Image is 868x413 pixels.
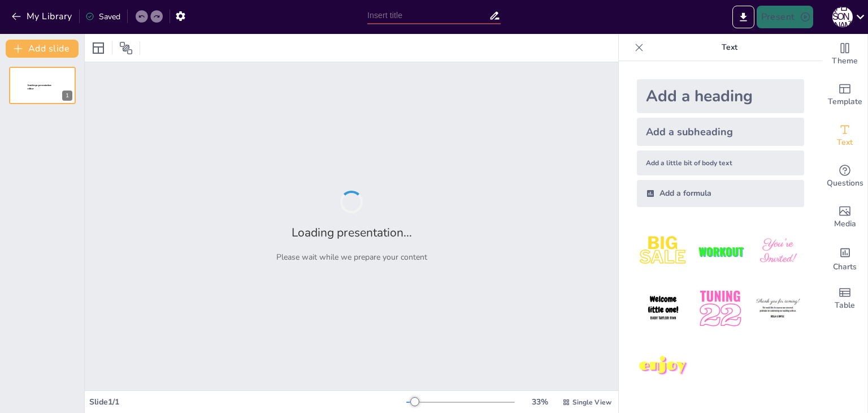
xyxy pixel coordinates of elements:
[732,6,754,28] button: Export to PowerPoint
[835,299,855,312] span: Table
[62,91,72,101] div: 1
[822,238,867,278] div: Add charts and graphs
[837,136,853,149] span: Text
[757,6,813,28] button: Present
[834,218,856,230] span: Media
[832,7,853,27] div: О [PERSON_NAME]
[526,397,553,407] div: 33 %
[292,225,412,240] h2: Loading presentation...
[8,7,77,25] button: My Library
[28,84,51,91] span: Sendsteps presentation editor
[89,397,406,407] div: Slide 1 / 1
[648,34,811,61] p: Text
[637,150,804,175] div: Add a little bit of body text
[828,96,862,108] span: Template
[752,225,804,278] img: 3.jpeg
[119,41,133,55] span: Position
[637,79,804,113] div: Add a heading
[832,55,858,67] span: Theme
[637,282,689,335] img: 4.jpeg
[694,225,747,278] img: 2.jpeg
[6,40,79,58] button: Add slide
[85,11,120,22] div: Saved
[822,278,867,319] div: Add a table
[637,180,804,207] div: Add a formula
[822,34,867,75] div: Change the overall theme
[827,177,863,190] span: Questions
[276,252,427,263] p: Please wait while we prepare your content
[822,115,867,156] div: Add text boxes
[694,282,747,335] img: 5.jpeg
[9,67,76,104] div: 1
[637,225,689,278] img: 1.jpeg
[752,282,804,335] img: 6.jpeg
[822,156,867,197] div: Get real-time input from your audience
[367,7,489,24] input: Insert title
[832,6,853,28] button: О [PERSON_NAME]
[572,398,611,407] span: Single View
[822,197,867,238] div: Add images, graphics, shapes or video
[833,261,857,273] span: Charts
[637,118,804,146] div: Add a subheading
[89,39,107,57] div: Layout
[822,75,867,115] div: Add ready made slides
[637,340,689,393] img: 7.jpeg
